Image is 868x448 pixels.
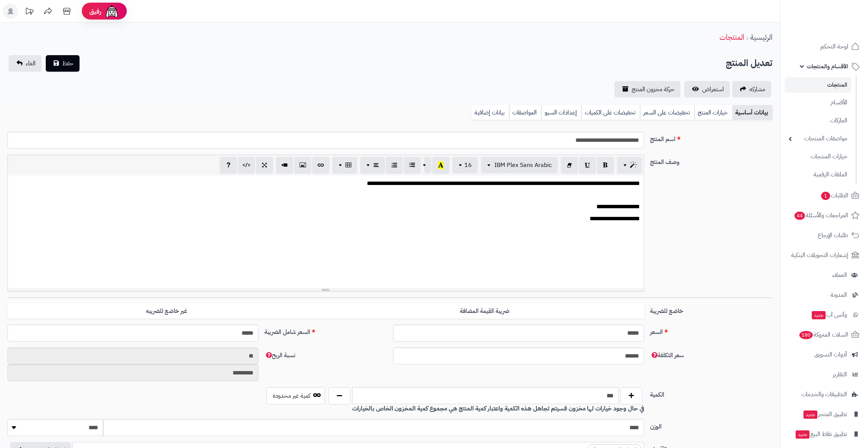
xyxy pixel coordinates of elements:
button: IBM Plex Sans Arabic [481,157,558,173]
a: بيانات أساسية [732,105,772,120]
span: حفظ [62,59,74,68]
span: نسبة الربح [264,351,295,360]
span: رفيق [89,7,101,16]
a: إشعارات التحويلات البنكية [785,246,863,264]
a: مشاركه [732,81,771,98]
a: خيارات المنتجات [785,149,851,165]
span: استعراض [702,85,724,94]
span: الأقسام والمنتجات [807,61,848,72]
a: المدونة [785,286,863,304]
a: المنتجات [719,32,744,43]
a: التقارير [785,365,863,383]
a: أدوات التسويق [785,346,863,364]
span: لوحة التحكم [820,41,848,52]
span: مشاركه [749,85,765,94]
label: السعر شامل الضريبة [261,325,390,337]
span: 16 [464,161,472,170]
span: جديد [812,311,826,319]
a: تخفيضات على السعر [640,105,694,120]
a: الغاء [9,55,42,72]
label: السعر [647,325,776,337]
label: ضريبة القيمة المضافة [326,304,644,319]
span: 44 [794,212,805,220]
b: في حال وجود خيارات لها مخزون فسيتم تجاهل هذه الكمية واعتبار كمية المنتج هي مجموع كمية المخزون الخ... [352,404,644,413]
span: إشعارات التحويلات البنكية [791,250,848,260]
a: الأقسام [785,95,851,111]
a: بيانات إضافية [472,105,509,120]
a: تطبيق المتجرجديد [785,405,863,423]
a: المراجعات والأسئلة44 [785,206,863,224]
a: تطبيق نقاط البيعجديد [785,425,863,443]
button: 16 [452,157,478,173]
span: جديد [803,410,817,419]
a: خيارات المنتج [694,105,732,120]
a: وآتس آبجديد [785,306,863,324]
span: سعر التكلفة [650,351,684,360]
a: السلات المتروكة180 [785,326,863,344]
a: إعدادات السيو [541,105,581,120]
img: ai-face.png [104,4,119,19]
span: تطبيق نقاط البيع [795,429,847,439]
a: استعراض [684,81,730,98]
button: حفظ [46,55,80,72]
label: غير خاضع للضريبه [8,304,326,319]
a: مواصفات المنتجات [785,131,851,147]
a: المواصفات [509,105,541,120]
a: تخفيضات على الكميات [581,105,640,120]
span: التطبيقات والخدمات [801,389,847,400]
a: الطلبات1 [785,186,863,204]
span: المدونة [830,290,847,300]
a: الرئيسية [750,32,772,43]
span: IBM Plex Sans Arabic [494,161,552,170]
span: وآتس آب [811,310,847,320]
a: حركة مخزون المنتج [614,81,680,98]
a: طلبات الإرجاع [785,226,863,244]
span: طلبات الإرجاع [818,230,848,241]
span: المراجعات والأسئلة [794,210,848,221]
span: أدوات التسويق [814,349,847,360]
span: 180 [799,331,813,339]
a: تحديثات المنصة [20,4,39,21]
a: لوحة التحكم [785,38,863,56]
a: الماركات [785,113,851,129]
span: جديد [796,430,809,439]
label: اسم المنتج [647,132,776,144]
span: التقارير [833,369,847,380]
span: 1 [821,192,830,200]
a: العملاء [785,266,863,284]
span: الطلبات [820,190,848,201]
span: حركة مخزون المنتج [632,85,674,94]
label: الكمية [647,387,776,399]
label: الوزن [647,419,776,431]
h2: تعديل المنتج [726,56,772,71]
a: الملفات الرقمية [785,167,851,183]
a: المنتجات [785,77,851,93]
span: تطبيق المتجر [803,409,847,419]
span: السلات المتروكة [799,329,848,340]
label: وصف المنتج [647,155,776,167]
span: العملاء [832,270,847,280]
label: خاضع للضريبة [647,304,776,316]
a: التطبيقات والخدمات [785,385,863,403]
span: الغاء [26,59,36,68]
